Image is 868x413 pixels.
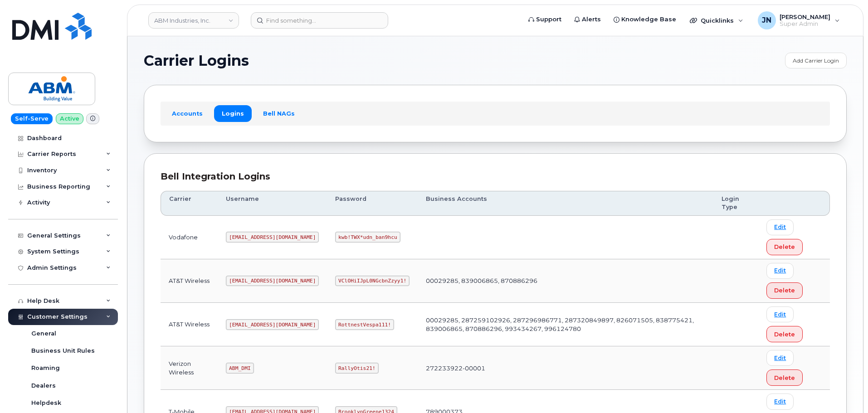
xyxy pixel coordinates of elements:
[766,350,794,366] a: Edit
[161,170,830,183] div: Bell Integration Logins
[766,326,803,342] button: Delete
[218,191,327,216] th: Username
[164,105,210,121] a: Accounts
[766,263,794,279] a: Edit
[766,239,803,255] button: Delete
[418,259,713,303] td: 00029285, 839006865, 870886296
[161,191,218,216] th: Carrier
[766,219,794,235] a: Edit
[418,303,713,346] td: 00029285, 287259102926, 287296986771, 287320849897, 826071505, 838775421, 839006865, 870886296, 9...
[335,319,394,330] code: RottnestVespa111!
[766,282,803,299] button: Delete
[161,346,218,390] td: Verizon Wireless
[144,54,249,68] span: Carrier Logins
[214,105,252,121] a: Logins
[418,191,713,216] th: Business Accounts
[161,259,218,303] td: AT&T Wireless
[335,276,410,287] code: VClOHiIJpL0NGcbnZzyy1!
[766,394,794,409] a: Edit
[774,374,795,382] span: Delete
[774,286,795,295] span: Delete
[335,232,400,243] code: kwb!TWX*udn_ban9hcu
[226,319,319,330] code: [EMAIL_ADDRESS][DOMAIN_NAME]
[226,232,319,243] code: [EMAIL_ADDRESS][DOMAIN_NAME]
[766,306,794,322] a: Edit
[226,276,319,287] code: [EMAIL_ADDRESS][DOMAIN_NAME]
[774,243,795,251] span: Delete
[161,216,218,259] td: Vodafone
[774,330,795,339] span: Delete
[713,191,758,216] th: Login Type
[418,346,713,390] td: 272233922-00001
[766,369,803,386] button: Delete
[226,363,254,374] code: ABM_DMI
[785,53,847,68] a: Add Carrier Login
[255,105,302,121] a: Bell NAGs
[327,191,418,216] th: Password
[161,303,218,346] td: AT&T Wireless
[335,363,378,374] code: RallyOtis21!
